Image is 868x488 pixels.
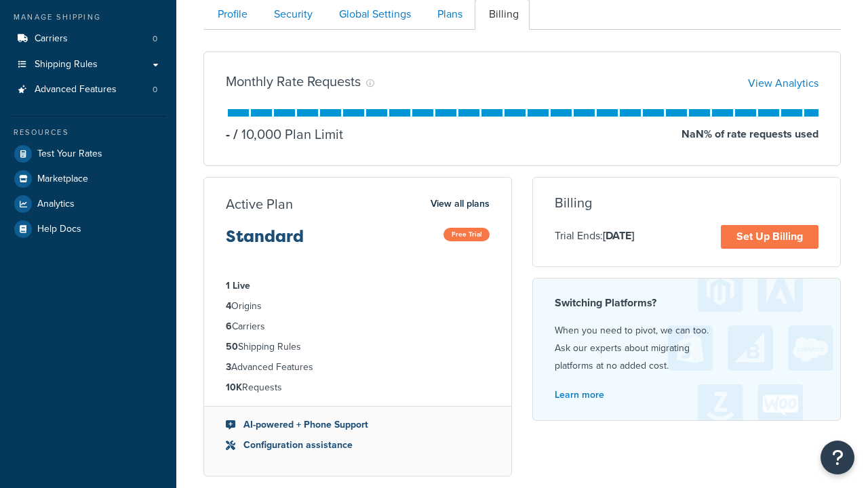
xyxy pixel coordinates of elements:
p: When you need to pivot, we can too. Ask our experts about migrating platforms at no added cost. [555,322,818,375]
li: Configuration assistance [226,438,490,453]
p: - [226,125,230,144]
h3: Standard [226,228,304,256]
span: Free Trial [443,228,490,241]
strong: 3 [226,360,231,374]
li: Carriers [226,319,490,334]
strong: 6 [226,319,232,333]
a: View all plans [431,195,490,213]
span: 0 [153,33,157,45]
span: Help Docs [37,224,81,235]
p: NaN % of rate requests used [682,125,818,144]
strong: 1 Live [226,279,250,293]
h3: Monthly Rate Requests [226,74,361,89]
p: Trial Ends: [555,227,634,245]
span: / [233,124,238,144]
li: Origins [226,299,490,314]
a: Carriers 0 [10,26,166,52]
span: Carriers [35,33,68,45]
strong: 4 [226,299,231,313]
span: Test Your Rates [37,148,102,160]
h3: Billing [555,195,592,210]
li: Advanced Features [226,360,490,375]
a: Test Your Rates [10,142,166,166]
button: Open Resource Center [821,441,854,474]
a: Learn more [555,388,604,402]
li: Requests [226,380,490,395]
a: Shipping Rules [10,52,166,77]
a: View Analytics [748,75,818,91]
span: Advanced Features [35,84,117,96]
span: Shipping Rules [35,59,98,70]
a: Advanced Features 0 [10,77,166,102]
div: Resources [10,127,166,138]
a: Set Up Billing [721,225,818,249]
h3: Active Plan [226,197,293,211]
strong: 10K [226,380,242,394]
p: 10,000 Plan Limit [230,125,343,144]
a: Marketplace [10,167,166,191]
li: AI-powered + Phone Support [226,418,490,432]
h4: Switching Platforms? [555,295,818,311]
a: Help Docs [10,217,166,241]
a: Analytics [10,192,166,216]
strong: 50 [226,340,238,354]
div: Manage Shipping [10,12,166,23]
li: Advanced Features [10,77,166,102]
span: Marketplace [37,174,88,185]
li: Shipping Rules [226,340,490,354]
span: Analytics [37,199,75,210]
strong: [DATE] [603,228,634,243]
span: 0 [153,84,157,96]
li: Carriers [10,26,166,52]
